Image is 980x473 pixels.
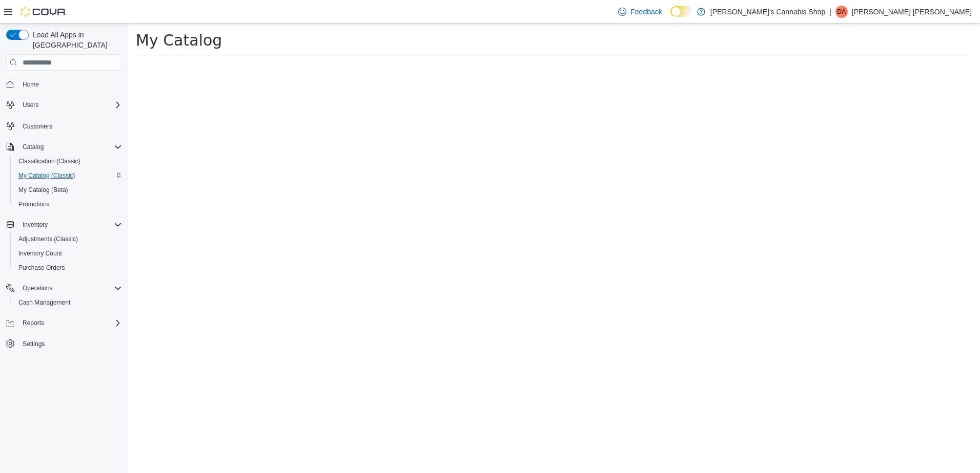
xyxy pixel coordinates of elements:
[2,98,126,112] button: Users
[18,317,48,329] button: Reports
[710,6,825,18] p: [PERSON_NAME]'s Cannabis Shop
[14,198,54,210] a: Promotions
[837,6,846,18] span: DA
[14,155,85,167] a: Classification (Classic)
[2,218,126,232] button: Inventory
[18,298,70,307] span: Cash Management
[18,141,122,153] span: Catalog
[14,198,122,210] span: Promotions
[18,219,52,231] button: Inventory
[18,99,122,111] span: Users
[14,169,122,182] span: My Catalog (Classic)
[14,233,82,245] a: Adjustments (Classic)
[835,6,848,18] div: Dylan Ann McKinney
[18,200,50,208] span: Promotions
[18,282,122,294] span: Operations
[29,30,122,50] span: Load All Apps in [GEOGRAPHIC_DATA]
[10,246,126,261] button: Inventory Count
[18,157,80,165] span: Classification (Classic)
[829,6,831,18] p: |
[2,336,126,351] button: Settings
[14,184,72,196] a: My Catalog (Beta)
[23,80,39,89] span: Home
[10,183,126,197] button: My Catalog (Beta)
[14,233,122,245] span: Adjustments (Classic)
[18,338,49,350] a: Settings
[2,77,126,92] button: Home
[630,7,662,17] span: Feedback
[10,232,126,246] button: Adjustments (Classic)
[14,184,122,196] span: My Catalog (Beta)
[23,101,38,109] span: Users
[18,78,43,91] a: Home
[10,261,126,275] button: Purchase Orders
[18,219,122,231] span: Inventory
[18,317,122,329] span: Reports
[2,316,126,330] button: Reports
[18,249,62,257] span: Inventory Count
[6,73,122,378] nav: Complex example
[18,78,122,91] span: Home
[614,2,666,22] a: Feedback
[18,264,65,272] span: Purchase Orders
[14,296,74,309] a: Cash Management
[14,262,122,274] span: Purchase Orders
[18,282,57,294] button: Operations
[23,319,44,327] span: Reports
[18,171,75,180] span: My Catalog (Classic)
[18,235,78,243] span: Adjustments (Classic)
[14,155,122,167] span: Classification (Classic)
[10,197,126,211] button: Promotions
[23,122,52,131] span: Customers
[18,99,43,111] button: Users
[18,120,56,133] a: Customers
[23,340,45,348] span: Settings
[23,221,48,229] span: Inventory
[2,118,126,133] button: Customers
[852,6,972,18] p: [PERSON_NAME] [PERSON_NAME]
[14,247,66,260] a: Inventory Count
[21,7,67,17] img: Cova
[10,168,126,183] button: My Catalog (Classic)
[2,140,126,154] button: Catalog
[670,17,671,17] span: Dark Mode
[10,154,126,168] button: Classification (Classic)
[10,295,126,310] button: Cash Management
[23,284,53,292] span: Operations
[23,143,44,151] span: Catalog
[14,262,69,274] a: Purchase Orders
[14,296,122,309] span: Cash Management
[8,8,94,26] span: My Catalog
[14,247,122,260] span: Inventory Count
[2,281,126,295] button: Operations
[18,141,48,153] button: Catalog
[18,186,68,194] span: My Catalog (Beta)
[670,6,692,17] input: Dark Mode
[18,119,122,132] span: Customers
[18,337,122,350] span: Settings
[14,169,79,182] a: My Catalog (Classic)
